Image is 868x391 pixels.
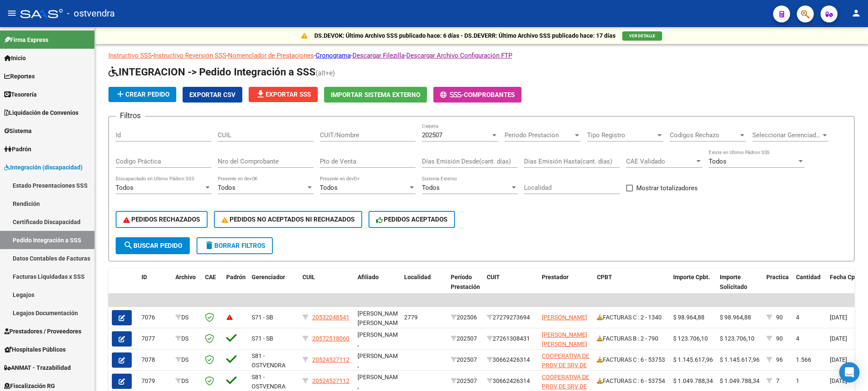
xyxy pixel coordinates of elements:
div: 30662426314 [487,376,535,386]
span: 20532048541 [312,314,349,321]
button: Exportar SSS [249,87,318,102]
div: DS [175,376,198,386]
span: [PERSON_NAME] , [358,374,403,390]
span: ANMAT - Trazabilidad [4,363,71,372]
button: Borrar Filtros [197,237,273,254]
button: Importar Sistema Externo [324,87,427,103]
a: Nomenclador de Prestaciones [228,52,314,59]
span: Seleccionar Gerenciador [752,131,821,139]
div: 27261308431 [487,334,535,344]
span: 96 [776,356,783,363]
span: Tesorería [4,90,37,99]
span: 20572518060 [312,335,349,342]
div: FACTURAS C : 6 - 53754 [597,376,666,386]
div: FACTURAS B : 2 - 790 [597,334,666,344]
span: Cantidad [796,274,821,280]
datatable-header-cell: Practica [763,268,793,305]
div: DS [175,313,198,322]
datatable-header-cell: CAE [202,268,223,305]
span: PEDIDOS NO ACEPTADOS NI RECHAZADOS [222,216,355,223]
datatable-header-cell: ID [138,268,172,305]
span: 90 [776,335,783,342]
span: - [440,91,464,99]
datatable-header-cell: CUIL [299,268,354,305]
span: Fiscalización RG [4,381,55,391]
mat-icon: delete [204,240,214,250]
a: Descargar Archivo Configuración FTP [406,52,512,59]
datatable-header-cell: Localidad [401,268,447,305]
span: Buscar Pedido [123,242,182,250]
span: [DATE] [830,377,847,384]
datatable-header-cell: Gerenciador [248,268,299,305]
div: 30662426314 [487,355,535,365]
mat-icon: search [123,240,133,250]
mat-icon: file_download [255,89,266,99]
span: CPBT [597,274,612,280]
span: [DATE] [830,356,847,363]
span: Firma Express [4,35,48,44]
datatable-header-cell: Importe Solicitado [716,268,763,305]
span: $ 123.706,10 [673,335,708,342]
datatable-header-cell: Padrón [223,268,248,305]
span: Prestador [542,274,568,280]
div: 202507 [451,355,480,365]
span: S81 - OSTVENDRA [252,374,286,390]
span: $ 98.964,88 [673,314,704,321]
span: ID [141,274,147,280]
span: $ 1.145.617,96 [720,356,760,363]
span: Sistema [4,126,32,136]
button: Buscar Pedido [116,237,190,254]
span: Fecha Cpbt [830,274,860,280]
span: [DATE] [830,335,847,342]
span: S71 - SB [252,335,273,342]
span: Localidad [404,274,431,280]
div: 202507 [451,334,480,344]
button: PEDIDOS RECHAZADOS [116,211,208,228]
span: (alt+e) [316,69,335,77]
button: VER DETALLE [622,31,662,41]
span: Exportar CSV [189,91,236,99]
div: DS [175,334,198,344]
span: [PERSON_NAME] [PERSON_NAME] , [358,310,403,336]
span: Exportar SSS [255,91,311,98]
span: PEDIDOS RECHAZADOS [123,216,200,223]
div: 202506 [451,313,480,322]
span: Practica [766,274,789,280]
datatable-header-cell: Importe Cpbt. [670,268,716,305]
span: Codigos Rechazo [670,131,738,139]
mat-icon: add [115,89,125,99]
span: Archivo [175,274,196,280]
span: 20524527112 [312,377,349,384]
button: Exportar CSV [183,87,242,103]
span: 7 [776,377,779,384]
span: S71 - SB [252,314,273,321]
span: 202507 [422,131,442,139]
mat-icon: menu [7,8,17,18]
span: CAE [205,274,216,280]
span: CUIT [487,274,500,280]
button: PEDIDOS NO ACEPTADOS NI RECHAZADOS [214,211,362,228]
mat-icon: person [851,8,861,18]
span: 20524527112 [312,356,349,363]
span: $ 1.049.788,34 [673,377,713,384]
span: INTEGRACION -> Pedido Integración a SSS [108,66,316,78]
datatable-header-cell: Archivo [172,268,202,305]
span: $ 98.964,88 [720,314,751,321]
span: Mostrar totalizadores [636,183,698,193]
span: Afiliado [358,274,379,280]
span: Importe Cpbt. [673,274,710,280]
div: 202507 [451,376,480,386]
div: 7076 [141,313,169,322]
span: CAE Validado [626,158,695,165]
span: Padrón [226,274,246,280]
datatable-header-cell: Período Prestación [447,268,483,305]
button: PEDIDOS ACEPTADOS [369,211,455,228]
span: Comprobantes [464,91,515,99]
p: DS.DEVOK: Último Archivo SSS publicado hace: 6 días - DS.DEVERR: Último Archivo SSS publicado hac... [314,31,616,40]
datatable-header-cell: CUIT [483,268,538,305]
div: 7077 [141,334,169,344]
div: 7078 [141,355,169,365]
div: 27279273694 [487,313,535,322]
span: Todos [709,158,727,165]
span: [PERSON_NAME] , [358,352,403,369]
